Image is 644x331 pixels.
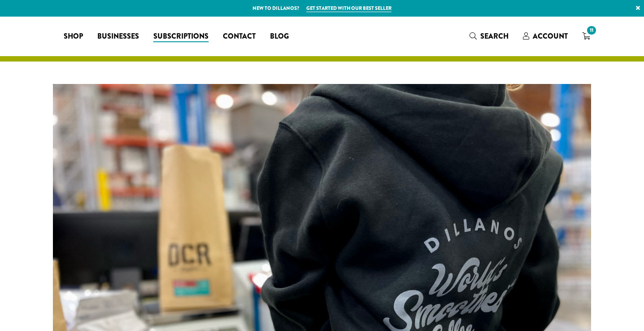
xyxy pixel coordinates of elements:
a: Shop [57,29,90,44]
span: Blog [270,31,289,42]
a: Get started with our best seller [306,4,392,12]
span: Account [533,31,568,41]
span: Subscriptions [153,31,209,42]
a: Search [462,29,516,44]
span: 11 [585,24,597,36]
span: Businesses [97,31,139,42]
span: Shop [64,31,83,42]
span: Search [480,31,509,41]
span: Contact [223,31,256,42]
